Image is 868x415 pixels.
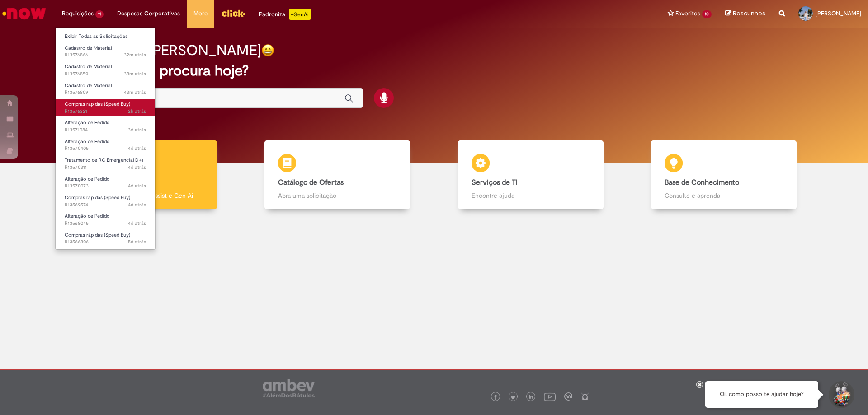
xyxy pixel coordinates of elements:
span: More [193,9,208,18]
span: R13576321 [65,108,146,115]
time: 26/09/2025 10:02:45 [128,201,146,208]
b: Serviços de TI [472,178,518,187]
span: Compras rápidas (Speed Buy) [65,101,130,107]
span: Alteração de Pedido [65,138,110,145]
a: Rascunhos [725,9,765,18]
time: 26/09/2025 12:01:37 [128,164,146,171]
span: R13566306 [65,238,146,246]
div: Padroniza [259,9,311,20]
time: 25/09/2025 16:57:17 [128,220,146,227]
img: logo_footer_linkedin.png [529,395,533,400]
span: Favoritos [675,9,700,18]
a: Aberto R13569574 : Compras rápidas (Speed Buy) [56,193,155,210]
time: 29/09/2025 13:32:12 [124,51,146,58]
span: R13570073 [65,182,146,190]
span: Requisições [62,9,94,18]
img: logo_footer_facebook.png [493,395,498,400]
p: Abra uma solicitação [278,191,396,200]
img: logo_footer_youtube.png [544,391,556,402]
span: [PERSON_NAME] [816,9,861,17]
span: Cadastro de Material [65,82,112,89]
span: Cadastro de Material [65,63,112,70]
span: R13571084 [65,126,146,134]
a: Aberto R13576866 : Cadastro de Material [56,43,155,60]
span: 4d atrás [128,145,146,152]
ul: Requisições [55,27,156,250]
a: Aberto R13566306 : Compras rápidas (Speed Buy) [56,230,155,247]
a: Aberto R13570405 : Alteração de Pedido [56,137,155,154]
span: 4d atrás [128,220,146,227]
span: Compras rápidas (Speed Buy) [65,232,130,238]
a: Catálogo de Ofertas Abra uma solicitação [241,140,434,210]
time: 26/09/2025 15:10:27 [128,126,146,133]
a: Aberto R13570311 : Tratamento de RC Emergencial D+1 [56,155,155,172]
time: 29/09/2025 11:46:01 [128,108,146,115]
span: 33m atrás [124,70,146,77]
span: 4d atrás [128,201,146,208]
a: Tirar dúvidas Tirar dúvidas com Lupi Assist e Gen Ai [47,140,241,210]
b: Catálogo de Ofertas [278,178,344,187]
p: Encontre ajuda [472,191,590,200]
img: ServiceNow [1,5,47,23]
a: Aberto R13576809 : Cadastro de Material [56,81,155,98]
img: logo_footer_ambev_rotulo_gray.png [263,379,315,397]
span: Rascunhos [733,9,765,18]
time: 26/09/2025 11:20:50 [128,182,146,189]
a: Aberto R13571084 : Alteração de Pedido [56,118,155,135]
span: R13568045 [65,220,146,227]
span: R13576809 [65,89,146,96]
span: Despesas Corporativas [117,9,180,18]
h2: Boa tarde, [PERSON_NAME] [78,42,261,58]
span: 4d atrás [128,164,146,171]
b: Base de Conhecimento [665,178,739,187]
img: logo_footer_naosei.png [581,392,589,401]
time: 29/09/2025 13:31:19 [124,70,146,77]
span: R13569574 [65,201,146,209]
span: 3d atrás [128,126,146,133]
a: Aberto R13568045 : Alteração de Pedido [56,211,155,228]
img: logo_footer_workplace.png [564,392,572,401]
span: 43m atrás [124,89,146,96]
span: 32m atrás [124,51,146,58]
span: R13576866 [65,51,146,59]
span: Alteração de Pedido [65,213,110,219]
span: 5d atrás [128,238,146,245]
span: 11 [95,10,104,18]
span: R13576859 [65,70,146,78]
span: R13570311 [65,164,146,171]
img: happy-face.png [261,44,274,57]
a: Base de Conhecimento Consulte e aprenda [627,140,821,210]
span: Alteração de Pedido [65,176,110,182]
span: Cadastro de Material [65,45,112,51]
img: click_logo_yellow_360x200.png [221,6,245,20]
span: R13570405 [65,145,146,152]
a: Aberto R13576321 : Compras rápidas (Speed Buy) [56,99,155,116]
a: Exibir Todas as Solicitações [56,32,155,42]
a: Aberto R13576859 : Cadastro de Material [56,62,155,79]
img: logo_footer_twitter.png [511,395,515,400]
button: Iniciar Conversa de Suporte [827,381,854,408]
a: Aberto R13570073 : Alteração de Pedido [56,174,155,191]
span: 2h atrás [128,108,146,115]
span: Compras rápidas (Speed Buy) [65,194,130,201]
h2: O que você procura hoje? [78,63,790,79]
time: 29/09/2025 13:21:13 [124,89,146,96]
div: Oi, como posso te ajudar hoje? [705,381,818,408]
span: Tratamento de RC Emergencial D+1 [65,157,143,163]
time: 26/09/2025 12:24:16 [128,145,146,152]
span: 4d atrás [128,182,146,189]
time: 25/09/2025 11:58:32 [128,238,146,245]
span: Alteração de Pedido [65,119,110,126]
a: Serviços de TI Encontre ajuda [434,140,627,210]
p: +GenAi [289,9,311,20]
p: Consulte e aprenda [665,191,783,200]
span: 10 [702,10,712,18]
